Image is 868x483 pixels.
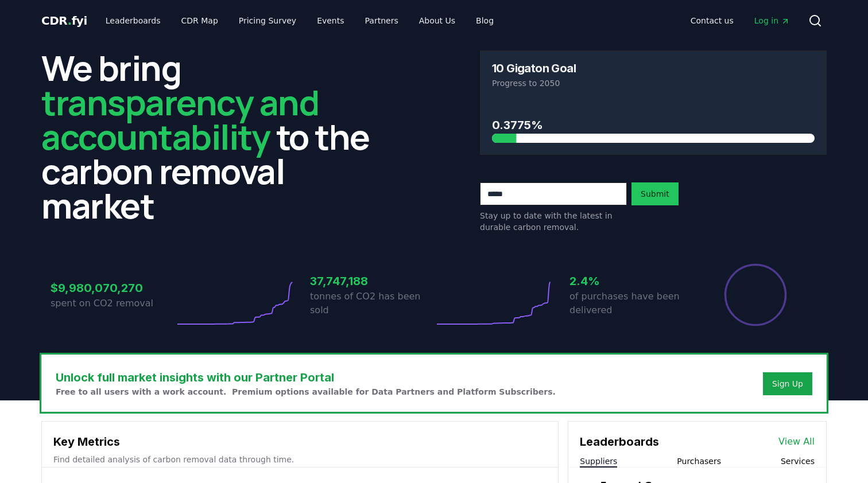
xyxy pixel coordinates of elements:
a: Log in [745,10,799,31]
h3: 2.4% [569,272,693,290]
span: CDR fyi [41,14,87,28]
button: Purchasers [677,455,721,467]
nav: Main [681,10,799,31]
h3: $9,980,070,270 [51,279,175,297]
a: View All [778,435,815,449]
h3: 37,747,188 [310,272,434,290]
h3: 10 Gigaton Goal [492,63,576,74]
p: Find detailed analysis of carbon removal data through time. [53,454,547,465]
nav: Main [96,10,503,31]
p: of purchases have been delivered [569,290,693,317]
button: Suppliers [580,455,617,467]
a: Blog [467,10,503,31]
a: Leaderboards [96,10,170,31]
a: Events [308,10,353,31]
button: Sign Up [763,372,812,395]
a: Partners [356,10,408,31]
span: transparency and accountability [41,79,319,160]
p: Progress to 2050 [492,77,815,89]
a: About Us [410,10,464,31]
span: Log in [754,15,790,26]
a: CDR.fyi [41,13,87,29]
h2: We bring to the carbon removal market [41,50,388,223]
span: . [68,14,72,28]
a: Contact us [681,10,743,31]
h3: 0.3775% [492,116,815,134]
h3: Key Metrics [53,433,547,450]
p: Stay up to date with the latest in durable carbon removal. [480,210,627,233]
a: CDR Map [172,10,227,31]
h3: Leaderboards [580,433,659,450]
p: Free to all users with a work account. Premium options available for Data Partners and Platform S... [56,386,556,398]
a: Pricing Survey [230,10,305,31]
button: Services [781,455,815,467]
h3: Unlock full market insights with our Partner Portal [56,369,556,386]
a: Sign Up [772,378,803,389]
button: Submit [631,182,679,205]
p: tonnes of CO2 has been sold [310,290,434,317]
p: spent on CO2 removal [51,297,175,310]
div: Percentage of sales delivered [723,263,788,327]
